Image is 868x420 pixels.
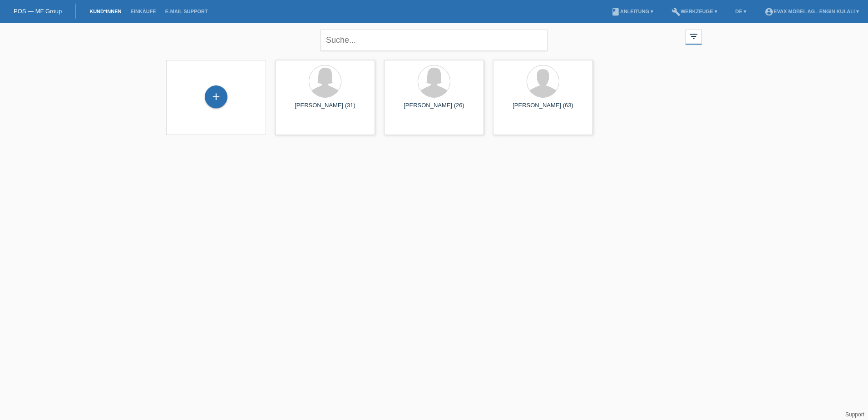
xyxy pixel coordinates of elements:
[391,102,477,116] div: [PERSON_NAME] (26)
[671,7,681,16] i: build
[205,89,227,105] div: Kund*in hinzufügen
[126,9,160,14] a: Einkäufe
[607,9,658,14] a: bookAnleitung ▾
[667,9,722,14] a: buildWerkzeuge ▾
[845,411,864,418] a: Support
[764,7,774,16] i: account_circle
[14,8,62,15] a: POS — MF Group
[85,9,126,14] a: Kund*innen
[321,30,547,51] input: Suche...
[500,102,586,116] div: [PERSON_NAME] (63)
[611,7,620,16] i: book
[161,9,212,14] a: E-Mail Support
[731,9,751,14] a: DE ▾
[282,102,368,116] div: [PERSON_NAME] (31)
[760,9,863,14] a: account_circleEVAX Möbel AG - Engin Kulali ▾
[689,31,699,41] i: filter_list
